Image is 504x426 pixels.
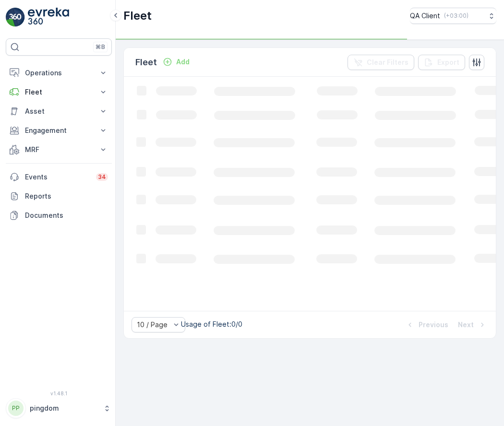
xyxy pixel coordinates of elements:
[404,319,449,331] button: Previous
[25,106,93,116] p: Asset
[98,173,106,181] p: 34
[6,390,112,396] span: v 1.48.1
[6,398,112,418] button: PPpingdom
[159,56,193,68] button: Add
[25,87,93,97] p: Fleet
[6,206,112,225] a: Documents
[6,8,25,27] img: logo
[25,126,93,135] p: Engagement
[8,401,24,416] div: PP
[181,319,242,329] p: Usage of Fleet : 0/0
[96,43,105,51] p: ⌘B
[457,319,488,331] button: Next
[410,11,440,21] p: QA Client
[25,191,108,201] p: Reports
[6,102,112,121] button: Asset
[419,320,448,330] p: Previous
[6,187,112,206] a: Reports
[410,8,496,24] button: QA Client(+03:00)
[458,320,474,330] p: Next
[6,121,112,140] button: Engagement
[6,140,112,159] button: MRF
[348,55,414,70] button: Clear Filters
[25,172,90,182] p: Events
[6,167,112,187] a: Events34
[6,83,112,102] button: Fleet
[176,57,190,67] p: Add
[437,58,459,67] p: Export
[418,55,465,70] button: Export
[135,56,157,69] p: Fleet
[25,211,108,220] p: Documents
[28,8,69,27] img: logo_light-DOdMpM7g.png
[367,58,408,67] p: Clear Filters
[25,145,93,154] p: MRF
[6,63,112,83] button: Operations
[123,8,152,24] p: Fleet
[25,68,93,78] p: Operations
[30,403,98,413] p: pingdom
[444,12,468,20] p: ( +03:00 )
